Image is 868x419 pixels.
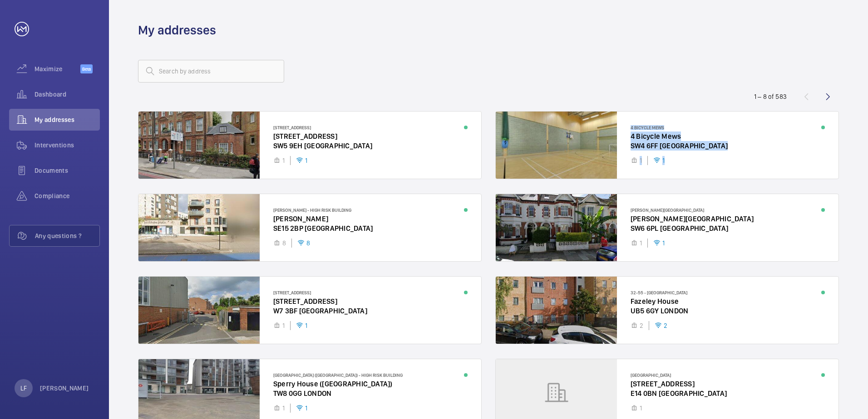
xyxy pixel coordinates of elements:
input: Search by address [138,60,284,83]
p: LF [20,384,27,393]
span: Compliance [35,191,100,200]
h1: My addresses [138,22,216,39]
span: Interventions [35,141,100,150]
span: Beta [80,64,93,73]
span: Dashboard [35,90,100,99]
span: My addresses [35,115,100,124]
div: 1 – 8 of 583 [754,92,787,101]
p: [PERSON_NAME] [40,384,89,393]
span: Maximize [35,64,80,73]
span: Any questions ? [35,231,99,240]
span: Documents [35,166,100,175]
